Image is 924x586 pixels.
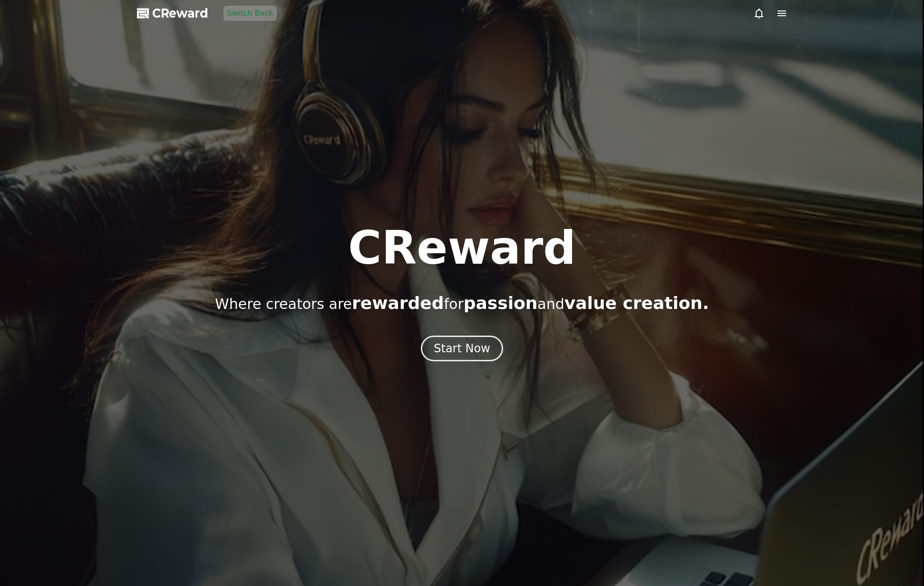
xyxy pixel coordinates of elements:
[224,6,277,21] button: Switch Back
[434,341,490,356] div: Start Now
[152,6,208,21] span: CReward
[137,6,208,21] a: CReward
[352,293,444,313] span: rewarded
[464,293,538,313] span: passion
[348,225,576,271] h1: CReward
[421,336,503,361] button: Start Now
[421,345,503,354] a: Start Now
[215,294,709,313] p: Where creators are for and
[564,293,709,313] span: value creation.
